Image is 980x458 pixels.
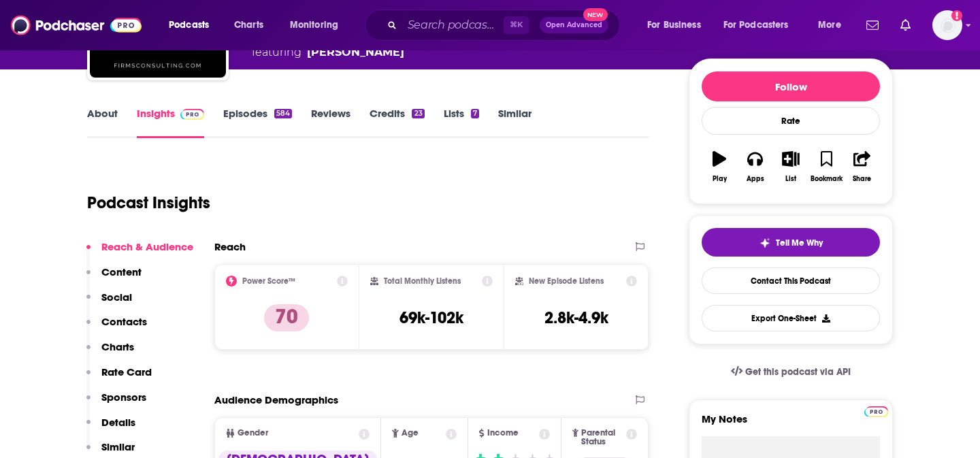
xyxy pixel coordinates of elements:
[773,142,808,191] button: List
[932,10,962,40] span: Logged in as megcassidy
[101,391,146,404] p: Sponsors
[384,276,461,286] h2: Total Monthly Listens
[378,10,633,41] div: Search podcasts, credits, & more...
[11,12,142,38] img: Podchaser - Follow, Share and Rate Podcasts
[702,228,880,257] button: tell me why sparkleTell Me Why
[818,16,841,35] span: More
[715,14,808,36] button: open menu
[471,109,479,118] div: 7
[638,14,718,36] button: open menu
[808,142,844,191] button: Bookmark
[402,14,504,36] input: Search podcasts, credits, & more...
[87,193,210,213] h1: Podcast Insights
[225,14,272,36] a: Charts
[412,109,424,118] div: 23
[811,175,843,183] div: Bookmark
[581,429,623,446] span: Parental Status
[101,265,142,278] p: Content
[647,16,701,35] span: For Business
[776,238,823,248] span: Tell Me Why
[402,429,419,438] span: Age
[280,14,356,36] button: open menu
[311,107,350,138] a: Reviews
[86,391,146,416] button: Sponsors
[101,291,132,304] p: Social
[370,107,424,138] a: Credits23
[214,393,338,406] h2: Audience Demographics
[546,22,602,29] span: Open Advanced
[861,14,884,37] a: Show notifications dropdown
[101,440,135,453] p: Similar
[713,175,727,183] div: Play
[242,276,295,286] h2: Power Score™
[498,107,532,138] a: Similar
[720,355,862,389] a: Get this podcast via API
[86,365,152,391] button: Rate Card
[223,107,292,138] a: Episodes584
[86,416,135,441] button: Details
[747,175,764,183] div: Apps
[702,267,880,294] a: Contact This Podcast
[702,412,880,436] label: My Notes
[214,240,246,253] h2: Reach
[702,107,880,135] div: Rate
[864,406,888,417] img: Podchaser Pro
[702,142,737,191] button: Play
[808,14,858,36] button: open menu
[723,16,789,35] span: For Podcasters
[169,16,209,35] span: Podcasts
[101,340,134,353] p: Charts
[583,8,608,21] span: New
[86,315,147,340] button: Contacts
[274,109,292,118] div: 584
[487,429,519,438] span: Income
[444,107,479,138] a: Lists7
[86,265,142,291] button: Content
[544,308,608,328] h3: 2.8k-4.9k
[307,44,404,61] a: Michael Boricki
[932,10,962,40] button: Show profile menu
[895,14,916,37] a: Show notifications dropdown
[504,16,529,34] span: ⌘ K
[86,340,134,365] button: Charts
[101,315,147,328] p: Contacts
[87,107,118,138] a: About
[845,142,880,191] button: Share
[737,142,772,191] button: Apps
[101,416,135,429] p: Details
[745,366,851,378] span: Get this podcast via API
[101,240,193,253] p: Reach & Audience
[759,238,770,248] img: tell me why sparkle
[137,107,204,138] a: InsightsPodchaser Pro
[864,404,888,417] a: Pro website
[159,14,227,36] button: open menu
[101,365,152,378] p: Rate Card
[702,305,880,331] button: Export One-Sheet
[180,109,204,120] img: Podchaser Pro
[86,291,132,316] button: Social
[702,71,880,101] button: Follow
[932,10,962,40] img: User Profile
[529,276,604,286] h2: New Episode Listens
[951,10,962,21] svg: Add a profile image
[252,44,498,61] span: featuring
[540,17,608,33] button: Open AdvancedNew
[290,16,338,35] span: Monitoring
[853,175,871,183] div: Share
[399,308,463,328] h3: 69k-102k
[264,304,309,331] p: 70
[234,16,263,35] span: Charts
[785,175,796,183] div: List
[86,240,193,265] button: Reach & Audience
[238,429,268,438] span: Gender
